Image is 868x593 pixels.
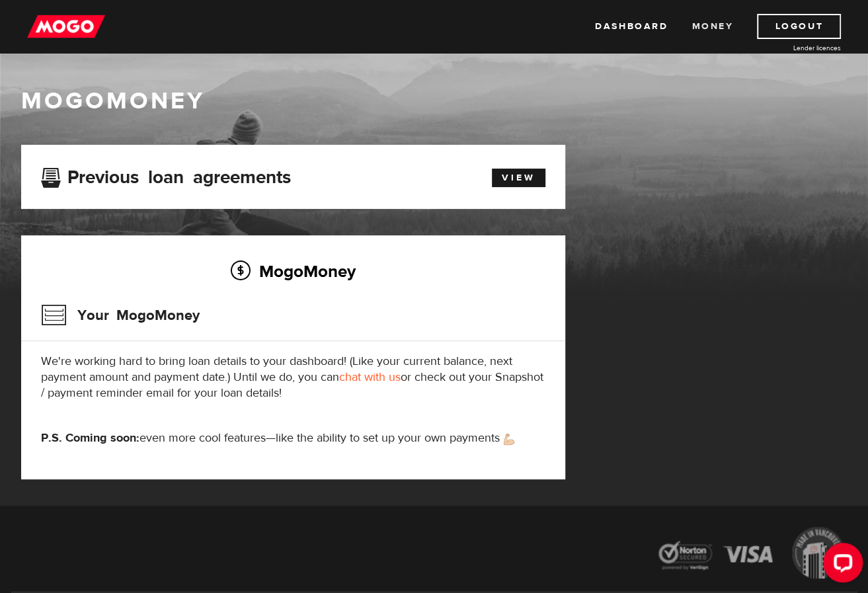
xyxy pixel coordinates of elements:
strong: P.S. Coming soon: [41,430,139,446]
p: even more cool features—like the ability to set up your own payments [41,430,545,446]
img: legal-icons-92a2ffecb4d32d839781d1b4e4802d7b.png [646,517,857,592]
a: Logout [757,14,841,39]
p: We're working hard to bring loan details to your dashboard! (Like your current balance, next paym... [41,354,545,401]
iframe: LiveChat chat widget [812,537,868,593]
a: Lender licences [742,43,841,53]
img: strong arm emoji [504,434,514,445]
a: View [492,169,545,187]
h2: MogoMoney [41,257,545,285]
img: mogo_logo-11ee424be714fa7cbb0f0f49df9e16ec.png [27,14,105,39]
a: Money [691,14,733,39]
h1: MogoMoney [21,87,848,115]
a: Dashboard [595,14,668,39]
h3: Your MogoMoney [41,298,200,333]
a: chat with us [339,370,401,385]
h3: Previous loan agreements [41,167,291,184]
